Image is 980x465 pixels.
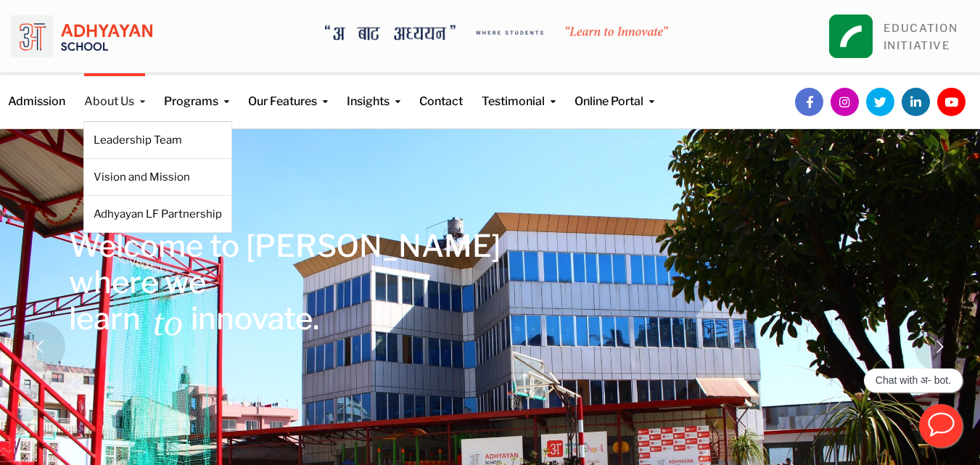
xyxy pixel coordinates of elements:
[191,300,319,337] rs-layer: innovate.
[419,73,463,110] a: Contact
[248,73,328,110] a: Our Features
[84,73,145,110] a: About Us
[94,132,222,148] a: Leadership Team
[829,15,873,58] img: square_leapfrog
[164,73,229,110] a: Programs
[325,25,668,41] img: A Bata Adhyayan where students learn to Innovate
[11,11,152,62] img: logo
[575,73,654,110] a: Online Portal
[884,22,958,52] a: EDUCATIONINITIATIVE
[8,73,65,110] a: Admission
[876,374,951,387] p: Chat with अ- bot.
[482,73,556,110] a: Testimonial
[153,304,183,340] rs-layer: to
[94,169,222,185] a: Vision and Mission
[69,228,501,337] rs-layer: Welcome to [PERSON_NAME] where we learn
[94,206,222,222] a: Adhyayan LF Partnership
[347,73,400,110] a: Insights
